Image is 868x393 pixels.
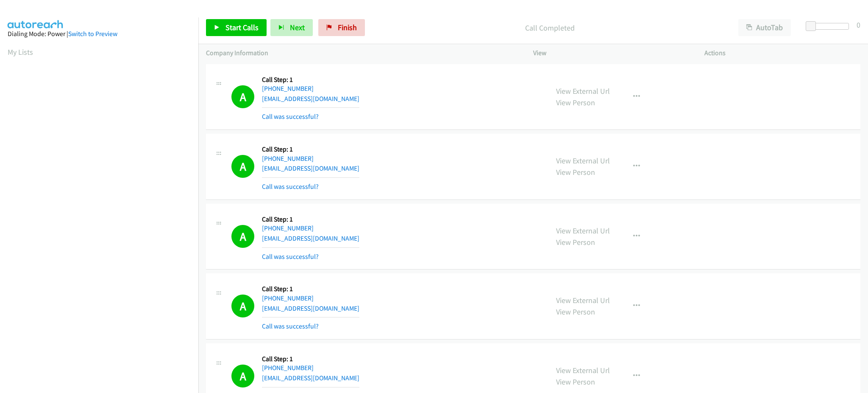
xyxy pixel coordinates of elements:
[206,19,267,36] a: Start Calls
[225,22,259,32] span: Start Calls
[556,237,595,247] a: View Person
[262,355,359,363] h5: Call Step: 1
[262,374,359,382] a: [EMAIL_ADDRESS][DOMAIN_NAME]
[556,226,610,236] a: View External Url
[556,156,610,166] a: View External Url
[231,155,254,178] h1: A
[231,365,254,387] h1: A
[262,285,359,293] h5: Call Step: 1
[857,19,860,31] div: 0
[556,86,610,96] a: View External Url
[8,47,33,57] a: My Lists
[8,29,191,39] div: Dialing Mode: Power |
[556,98,595,107] a: View Person
[231,295,254,317] h1: A
[844,163,868,230] iframe: Resource Center
[262,234,359,242] a: [EMAIL_ADDRESS][DOMAIN_NAME]
[318,19,365,36] a: Finish
[262,145,359,154] h5: Call Step: 1
[262,364,314,372] a: [PHONE_NUMBER]
[231,85,254,108] h1: A
[338,22,357,32] span: Finish
[738,19,791,36] button: AutoTab
[262,182,319,191] a: Call was successful?
[290,22,305,32] span: Next
[556,167,595,177] a: View Person
[262,95,359,103] a: [EMAIL_ADDRESS][DOMAIN_NAME]
[206,48,518,58] p: Company Information
[262,76,359,84] h5: Call Step: 1
[262,322,319,330] a: Call was successful?
[262,224,314,232] a: [PHONE_NUMBER]
[262,164,359,172] a: [EMAIL_ADDRESS][DOMAIN_NAME]
[556,377,595,387] a: View Person
[556,295,610,305] a: View External Url
[262,253,319,261] a: Call was successful?
[376,22,723,34] p: Call Completed
[68,30,117,38] a: Switch to Preview
[262,215,359,224] h5: Call Step: 1
[262,84,314,93] a: [PHONE_NUMBER]
[270,19,313,36] button: Next
[810,23,849,30] div: Delay between calls (in seconds)
[704,48,860,58] p: Actions
[556,365,610,375] a: View External Url
[231,225,254,248] h1: A
[262,112,319,121] a: Call was successful?
[556,307,595,317] a: View Person
[262,304,359,312] a: [EMAIL_ADDRESS][DOMAIN_NAME]
[262,294,314,302] a: [PHONE_NUMBER]
[533,48,689,58] p: View
[262,154,314,163] a: [PHONE_NUMBER]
